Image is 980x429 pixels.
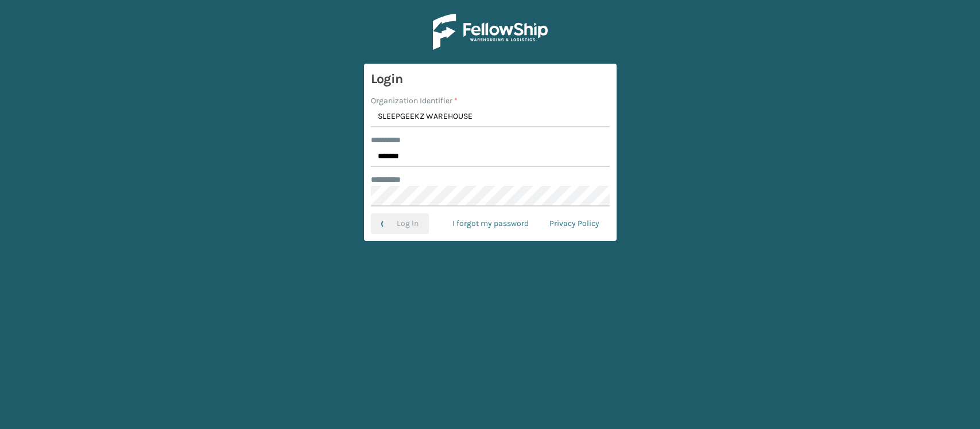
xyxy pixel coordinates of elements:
button: Log In [371,213,429,234]
a: Privacy Policy [539,213,610,234]
h3: Login [371,71,610,88]
a: I forgot my password [442,213,539,234]
label: Organization Identifier [371,95,458,107]
img: Logo [433,14,548,50]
